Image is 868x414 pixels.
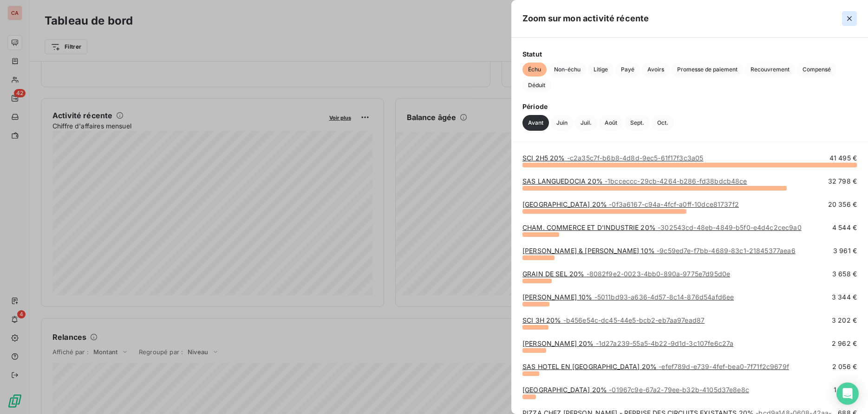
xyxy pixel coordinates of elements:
span: 3 202 € [832,316,857,325]
a: SAS HOTEL EN [GEOGRAPHIC_DATA] 20% [522,363,789,370]
button: Déduit [522,78,551,92]
span: 20 356 € [828,200,857,209]
button: Litige [588,63,613,76]
span: - 9c59ed7e-f7bb-4689-83c1-21845377aea6 [657,247,796,255]
a: GRAIN DE SEL 20% [522,270,730,278]
a: CHAM. COMMERCE ET D'INDUSTRIE 20% [522,223,802,231]
span: 41 495 € [829,153,857,163]
a: [PERSON_NAME] & [PERSON_NAME] 10% [522,247,796,255]
span: - b456e54c-dc45-44e5-bcb2-eb7aa97ead87 [563,316,705,324]
button: Avoirs [642,63,670,76]
a: [PERSON_NAME] 10% [522,293,734,301]
button: Payé [615,63,640,76]
button: Avant [522,115,549,131]
button: Promesse de paiement [672,63,743,76]
span: - 0f3a6167-c94a-4fcf-a0ff-10dce81737f2 [609,200,739,208]
button: Recouvrement [745,63,795,76]
a: SCI 2H5 20% [522,154,703,162]
span: 3 344 € [832,293,857,302]
h5: Zoom sur mon activité récente [522,12,649,25]
a: [GEOGRAPHIC_DATA] 20% [522,386,749,394]
button: Sept. [625,115,650,131]
span: 3 961 € [833,246,857,255]
span: - c2a35c7f-b6b8-4d8d-9ec5-61f17f3c3a05 [567,154,704,162]
a: [GEOGRAPHIC_DATA] 20% [522,200,739,208]
button: Juil. [575,115,597,131]
button: Compensé [797,63,836,76]
span: - 1bcceccc-29cb-4264-b286-fd38bdcb48ce [605,177,747,185]
span: - 5011bd93-a636-4d57-8c14-876d54afd6ee [594,293,734,301]
span: - 01967c9e-67a2-79ee-b32b-4105d37e8e8c [609,386,749,394]
span: 2 962 € [832,339,857,348]
button: Échu [522,63,547,76]
span: 32 798 € [828,177,857,186]
span: 2 056 € [832,362,857,371]
span: - 1d27a239-55a5-4b22-9d1d-3c107fe6c27a [596,339,734,347]
span: Période [522,102,857,111]
div: Open Intercom Messenger [836,382,859,405]
span: 4 544 € [832,223,857,232]
a: [PERSON_NAME] 20% [522,339,733,347]
button: Juin [551,115,573,131]
a: SCI 3H 20% [522,316,705,324]
button: Oct. [652,115,674,131]
button: Non-échu [548,63,586,76]
span: - efef789d-e739-4fef-bea0-7f71f2c9679f [659,363,789,370]
span: 1 679 € [834,385,857,395]
button: Août [599,115,623,131]
span: Statut [522,49,857,59]
a: SAS LANGUEDOCIA 20% [522,177,747,185]
span: - 8082f9e2-0023-4bb0-890a-9775e7d95d0e [587,270,731,278]
span: - 302543cd-48eb-4849-b5f0-e4d4c2cec9a0 [658,223,802,231]
span: 3 658 € [832,269,857,279]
